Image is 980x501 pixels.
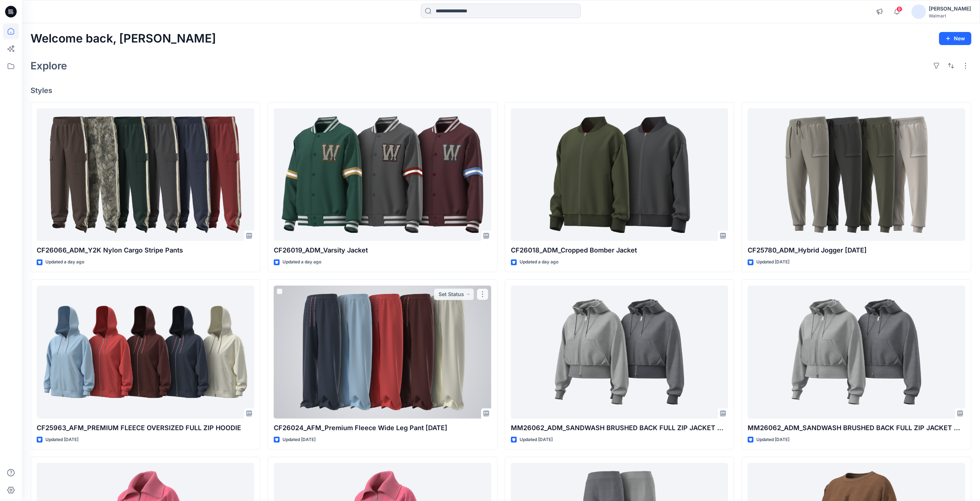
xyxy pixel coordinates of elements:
p: Updated a day ago [282,258,321,266]
a: CF26066_ADM_Y2K Nylon Cargo Stripe Pants [37,108,254,241]
p: MM26062_ADM_SANDWASH BRUSHED BACK FULL ZIP JACKET OPT-1 [748,423,965,433]
p: CF26024_AFM_Premium Fleece Wide Leg Pant [DATE] [274,423,491,433]
a: MM26062_ADM_SANDWASH BRUSHED BACK FULL ZIP JACKET OPT-1 [748,286,965,419]
a: CF26018_ADM_Cropped Bomber Jacket [511,108,728,241]
p: Updated [DATE] [520,436,553,444]
p: Updated a day ago [520,258,558,266]
p: Updated [DATE] [756,436,789,444]
a: MM26062_ADM_SANDWASH BRUSHED BACK FULL ZIP JACKET OPT-2 [511,286,728,419]
p: CF25780_ADM_Hybrid Jogger [DATE] [748,245,965,255]
p: CF26018_ADM_Cropped Bomber Jacket [511,245,728,255]
a: CF25780_ADM_Hybrid Jogger 24JUL25 [748,108,965,241]
h4: Styles [31,86,971,95]
p: CF25963_AFM_PREMIUM FLEECE OVERSIZED FULL ZIP HOODIE [37,423,254,433]
a: CF26024_AFM_Premium Fleece Wide Leg Pant 02SEP25 [274,286,491,419]
a: CF26019_ADM_Varsity Jacket [274,108,491,241]
img: avatar [911,4,926,19]
a: CF25963_AFM_PREMIUM FLEECE OVERSIZED FULL ZIP HOODIE [37,286,254,419]
span: 8 [896,6,902,12]
p: Updated [DATE] [45,436,78,444]
p: Updated a day ago [45,258,84,266]
p: MM26062_ADM_SANDWASH BRUSHED BACK FULL ZIP JACKET OPT-2 [511,423,728,433]
h2: Explore [31,60,67,72]
p: Updated [DATE] [282,436,316,444]
p: CF26019_ADM_Varsity Jacket [274,245,491,255]
p: CF26066_ADM_Y2K Nylon Cargo Stripe Pants [37,245,254,255]
button: New [939,32,971,45]
h2: Welcome back, [PERSON_NAME] [31,32,216,45]
div: [PERSON_NAME] [929,4,971,13]
p: Updated [DATE] [756,258,789,266]
div: Walmart [929,13,971,19]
